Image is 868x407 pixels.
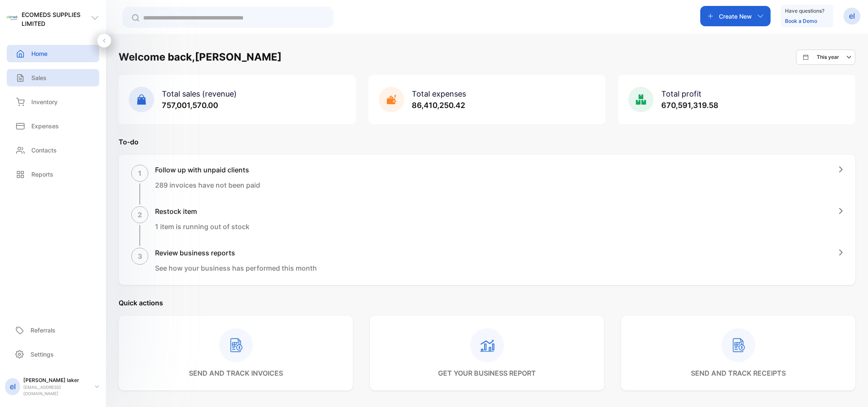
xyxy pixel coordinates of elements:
p: ECOMEDS SUPPLIES LIMITED [22,10,91,28]
p: This year [817,53,839,61]
p: To-do [119,137,855,147]
span: 757,001,570.00 [162,101,218,110]
button: el [843,6,860,26]
p: send and track receipts [691,368,786,378]
span: Total expenses [412,89,466,98]
p: 289 invoices have not been paid [155,180,260,190]
p: Referrals [31,326,55,335]
p: [PERSON_NAME] laker [23,377,88,384]
p: Create New [719,12,752,21]
h1: Welcome back, [PERSON_NAME] [119,50,282,65]
p: Have questions? [785,7,824,15]
p: 1 [138,168,141,178]
span: Total sales (revenue) [162,89,237,98]
p: Sales [31,73,47,82]
img: logo [7,13,17,23]
p: Reports [31,170,53,179]
p: get your business report [438,368,536,378]
span: 670,591,319.58 [661,101,718,110]
p: [EMAIL_ADDRESS][DOMAIN_NAME] [23,384,88,397]
p: el [10,381,16,392]
p: See how your business has performed this month [155,263,317,273]
p: Contacts [31,146,57,155]
p: el [849,11,855,22]
p: Inventory [31,97,58,106]
p: Quick actions [119,298,855,308]
h1: Review business reports [155,248,317,258]
p: Settings [31,350,54,359]
p: Home [31,49,47,58]
button: This year [796,50,855,65]
span: Total profit [661,89,702,98]
a: Book a Demo [785,18,817,24]
button: Create New [700,6,771,26]
h1: Restock item [155,206,250,216]
span: 86,410,250.42 [412,101,465,110]
p: send and track invoices [189,368,283,378]
p: 1 item is running out of stock [155,221,250,232]
h1: Follow up with unpaid clients [155,165,260,175]
p: 2 [138,210,142,220]
p: 3 [138,251,142,261]
p: Expenses [31,122,59,130]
